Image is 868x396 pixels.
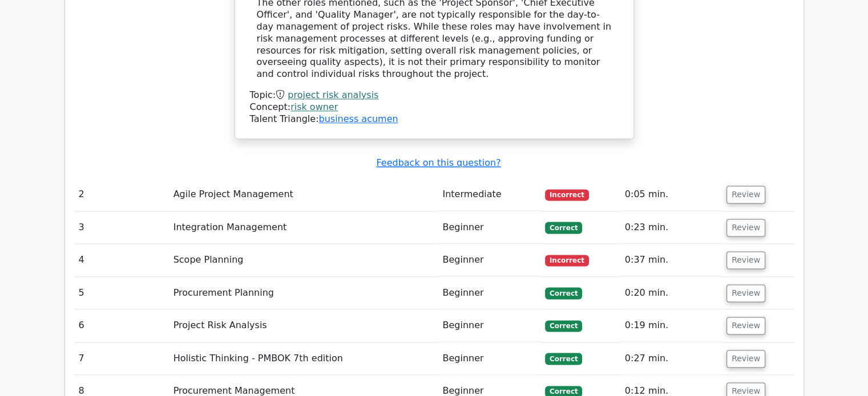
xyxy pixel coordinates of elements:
span: Correct [545,222,582,233]
td: 0:23 min. [620,211,722,244]
td: Beginner [438,244,540,276]
div: Concept: [250,101,619,113]
td: Integration Management [169,211,438,244]
button: Review [726,219,765,236]
td: 0:37 min. [620,244,722,276]
button: Review [726,251,765,269]
button: Review [726,284,765,302]
a: Feedback on this question? [376,157,500,168]
td: Beginner [438,277,540,309]
td: Beginner [438,309,540,342]
td: 0:05 min. [620,178,722,211]
td: 0:27 min. [620,342,722,375]
td: Procurement Planning [169,277,438,309]
span: Incorrect [545,255,589,266]
span: Correct [545,287,582,299]
td: Project Risk Analysis [169,309,438,342]
a: risk owner [290,101,338,112]
div: Talent Triangle: [250,89,619,125]
td: 3 [74,211,169,244]
td: Beginner [438,211,540,244]
a: project risk analysis [288,89,378,100]
button: Review [726,186,765,203]
td: Holistic Thinking - PMBOK 7th edition [169,342,438,375]
button: Review [726,317,765,334]
td: 2 [74,178,169,211]
td: 4 [74,244,169,276]
td: Agile Project Management [169,178,438,211]
td: Scope Planning [169,244,438,276]
span: Correct [545,320,582,332]
td: 0:20 min. [620,277,722,309]
button: Review [726,350,765,368]
span: Correct [545,353,582,364]
td: 0:19 min. [620,309,722,342]
a: business acumen [318,113,398,124]
td: 5 [74,277,169,309]
div: Topic: [250,89,619,101]
span: Incorrect [545,189,589,201]
td: Intermediate [438,178,540,211]
td: 6 [74,309,169,342]
td: Beginner [438,342,540,375]
td: 7 [74,342,169,375]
